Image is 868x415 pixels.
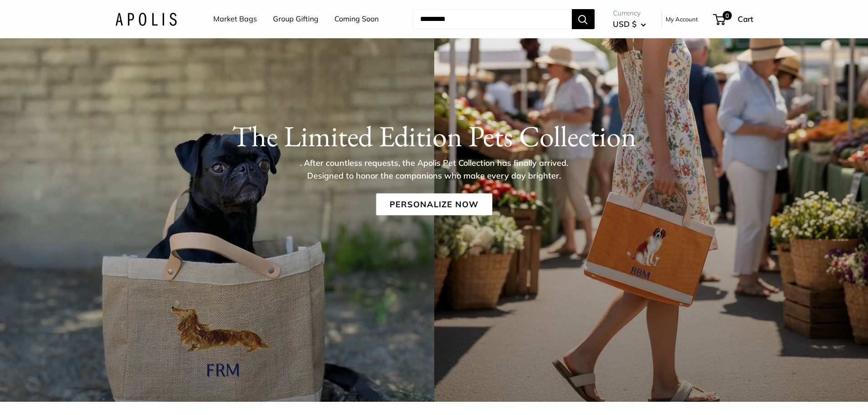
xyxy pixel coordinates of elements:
a: Coming Soon [334,12,379,26]
span: Cart [738,14,753,24]
h1: The Limited Edition Pets Collection [115,118,753,153]
input: Search... [413,9,572,29]
img: Apolis [115,12,177,26]
span: USD $ [613,19,637,29]
a: Group Gifting [273,12,318,26]
a: Personalize Now [376,193,492,215]
a: 0 Cart [714,12,753,26]
button: Search [572,9,595,29]
button: USD $ [613,17,646,31]
a: Market Bags [213,12,257,26]
p: . After countless requests, the Apolis Pet Collection has finally arrived. Designed to honor the ... [286,156,582,182]
span: 0 [722,11,731,20]
span: Currency [613,7,646,20]
a: My Account [666,14,698,25]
